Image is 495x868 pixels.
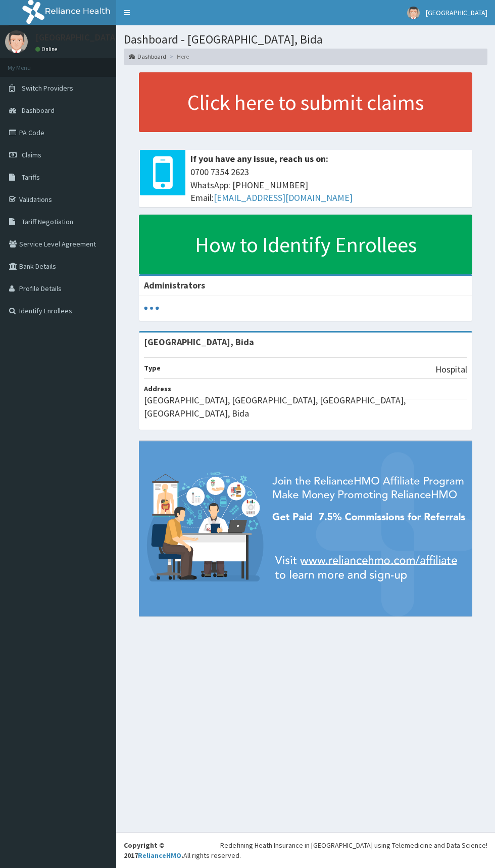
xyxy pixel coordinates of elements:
[22,106,55,115] span: Dashboard
[124,33,487,46] h1: Dashboard - [GEOGRAPHIC_DATA], Bida
[139,441,472,616] img: provider-team-banner.png
[144,336,254,348] strong: [GEOGRAPHIC_DATA], Bida
[22,173,40,182] span: Tariffs
[144,363,161,373] b: Type
[426,8,487,17] span: [GEOGRAPHIC_DATA]
[124,841,183,860] strong: Copyright © 2017 .
[35,46,60,53] a: Online
[144,279,205,291] b: Administrators
[214,192,353,203] a: [EMAIL_ADDRESS][DOMAIN_NAME]
[116,832,495,868] footer: All rights reserved.
[22,217,73,226] span: Tariff Negotiation
[435,363,467,376] p: Hospital
[407,7,420,19] img: User Image
[167,52,189,61] li: Here
[22,150,41,159] span: Claims
[35,33,119,42] p: [GEOGRAPHIC_DATA]
[144,301,159,316] svg: audio-loading
[138,851,181,860] a: RelianceHMO
[139,215,472,274] a: How to Identify Enrollees
[139,72,472,132] a: Click here to submit claims
[129,52,166,61] a: Dashboard
[144,384,171,393] b: Address
[22,84,73,93] span: Switch Providers
[144,394,467,420] p: [GEOGRAPHIC_DATA], [GEOGRAPHIC_DATA], [GEOGRAPHIC_DATA], [GEOGRAPHIC_DATA], Bida
[220,840,487,850] div: Redefining Heath Insurance in [GEOGRAPHIC_DATA] using Telemedicine and Data Science!
[190,153,328,164] b: If you have any issue, reach us on:
[5,30,28,53] img: User Image
[190,166,467,204] span: 0700 7354 2623 WhatsApp: [PHONE_NUMBER] Email:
